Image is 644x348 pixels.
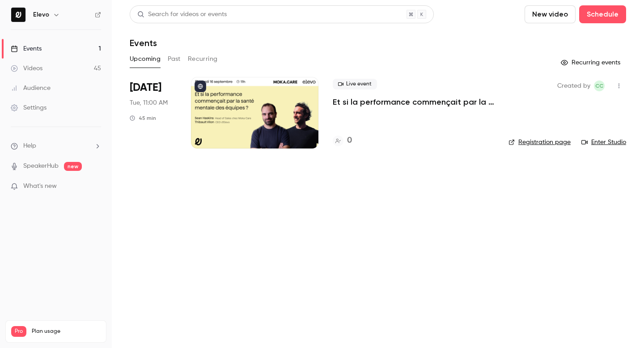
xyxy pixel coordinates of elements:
[23,161,59,171] a: SpeakerHub
[347,135,352,147] h4: 0
[525,5,576,23] button: New video
[130,52,161,66] button: Upcoming
[579,5,626,23] button: Schedule
[168,52,181,66] button: Past
[33,10,49,19] h6: Elevo
[130,38,157,48] h1: Events
[11,326,26,337] span: Pro
[90,182,101,191] iframe: Noticeable Trigger
[333,97,494,107] a: Et si la performance commençait par la santé mentale des équipes ?
[32,328,101,335] span: Plan usage
[23,141,36,151] span: Help
[11,44,42,53] div: Events
[130,115,156,122] div: 45 min
[11,64,42,73] div: Videos
[333,79,377,89] span: Live event
[11,8,25,22] img: Elevo
[333,135,352,147] a: 0
[130,77,177,149] div: Sep 16 Tue, 11:00 AM (Europe/Paris)
[594,81,605,91] span: Clara Courtillier
[557,55,626,70] button: Recurring events
[508,138,571,147] a: Registration page
[11,84,51,93] div: Audience
[557,81,590,91] span: Created by
[581,138,626,147] a: Enter Studio
[137,10,227,19] div: Search for videos or events
[188,52,218,66] button: Recurring
[595,81,603,91] span: CC
[130,81,161,95] span: [DATE]
[130,98,168,107] span: Tue, 11:00 AM
[64,162,82,171] span: new
[11,141,101,151] li: help-dropdown-opener
[11,103,47,112] div: Settings
[23,182,57,191] span: What's new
